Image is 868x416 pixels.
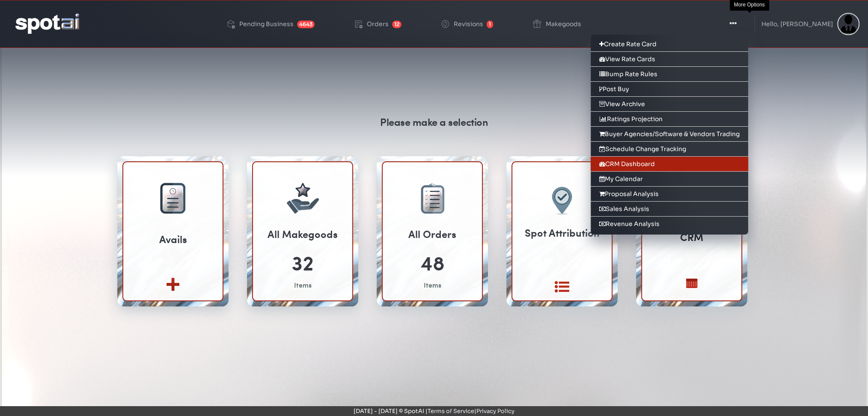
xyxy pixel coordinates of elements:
[252,161,353,301] a: All Makegoods 32 Items
[288,203,290,205] img: vector-34.svg
[239,21,294,27] div: Pending Business
[591,112,748,127] a: Ratings Projection
[291,247,314,277] div: 32
[433,5,500,43] a: Revisions 1
[591,157,748,172] a: CRM Dashboard
[591,142,748,157] a: Schedule Change Tracking
[353,19,363,29] img: order-play.png
[837,13,859,35] img: Sterling Cooper & Partners
[669,267,715,300] img: my_calendar_icon_BA2B1B_centered_bigger.svg
[591,67,748,82] a: Bump Rate Rules
[512,225,612,240] div: Spot Attribution
[432,183,436,186] img: vector-36.svg
[167,198,178,208] img: group-28.png
[454,21,483,27] div: Revisions
[428,407,474,415] a: Terms of Service
[430,190,440,208] img: group-32.png
[421,185,444,214] img: group-31.png
[346,5,408,43] a: Orders 12
[160,183,185,214] img: group-27.png
[591,52,748,67] a: View Rate Cards
[380,114,488,129] div: Please make a selection
[425,190,428,192] img: vector-38.svg
[150,264,196,298] img: create-new-2.svg
[169,188,176,194] img: group-29.png
[150,292,196,309] a: Create new
[219,5,321,43] a: Pending Business 4643
[294,280,312,290] div: Items
[425,202,428,205] img: vector-41.svg
[392,21,401,28] span: 12
[544,183,580,219] img: spot-attribution.png
[591,202,748,217] a: Sales Analysis
[476,407,514,415] a: Privacy Policy
[425,207,428,209] img: vector-42.svg
[123,232,223,247] div: Avails
[15,13,79,33] img: logo-reversed.png
[591,37,748,52] a: Create Rate Card
[761,21,833,27] div: Hello, [PERSON_NAME]
[424,280,441,290] div: Items
[591,187,748,202] a: Proposal Analysis
[226,19,236,29] img: deployed-code-history.png
[408,226,456,241] div: All Orders
[525,5,588,43] a: Makegoods
[680,229,703,244] a: CRM
[425,198,428,200] img: vector-40.svg
[591,217,748,231] a: Revenue Analysis
[591,172,748,187] a: My Calendar
[591,82,748,97] a: Post Buy
[546,21,581,27] div: Makegoods
[591,127,748,142] a: Buyer Agencies/Software & Vendors Trading
[440,19,450,29] img: change-circle.png
[429,183,432,186] img: vector-37.svg
[487,21,493,28] span: 1
[297,21,315,28] span: 4643
[367,21,389,27] div: Orders
[591,97,748,112] a: View Archive
[669,294,715,311] a: My Calendar
[425,194,428,196] img: vector-39.svg
[150,299,196,309] div: Create new
[531,298,593,308] div: Google vs Post Logs
[268,226,338,241] div: All Makegoods
[382,161,483,301] a: All Orders 48 Items
[531,286,593,308] a: Google vs Post Logs
[420,247,445,277] div: 48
